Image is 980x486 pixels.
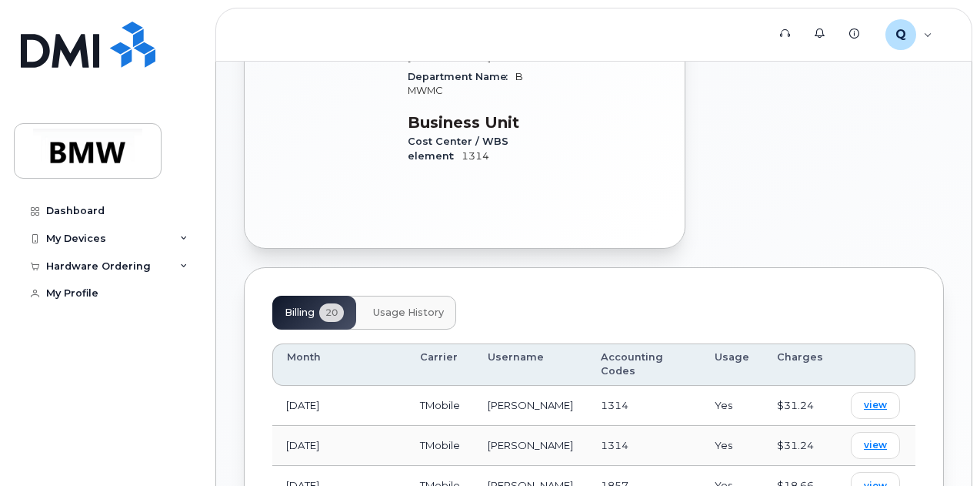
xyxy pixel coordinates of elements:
div: QTA7023 [875,19,943,50]
th: Month [272,344,406,386]
span: view [864,398,887,412]
span: view [864,438,887,452]
span: Usage History [373,307,444,319]
span: Q [895,25,906,44]
th: Usage [701,344,763,386]
div: $31.24 [777,398,823,413]
td: Yes [701,426,763,466]
th: Carrier [406,344,474,386]
a: view [851,432,900,459]
th: Username [474,344,587,386]
td: [PERSON_NAME] [474,426,587,466]
th: Accounting Codes [587,344,701,386]
td: [DATE] [272,386,406,426]
td: [DATE] [272,426,406,466]
th: Charges [763,344,837,386]
iframe: Messenger Launcher [913,419,968,474]
span: 1314 [462,150,489,162]
div: $31.24 [777,438,823,453]
td: [PERSON_NAME] [474,386,587,426]
span: [PERSON_NAME] [408,51,491,62]
span: 1314 [601,399,628,411]
span: Cost Center / WBS element [408,136,508,161]
td: TMobile [406,386,474,426]
span: Department Name [408,71,515,82]
span: 1314 [601,439,628,451]
a: view [851,392,900,419]
td: Yes [701,386,763,426]
td: TMobile [406,426,474,466]
h3: Business Unit [408,113,523,132]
